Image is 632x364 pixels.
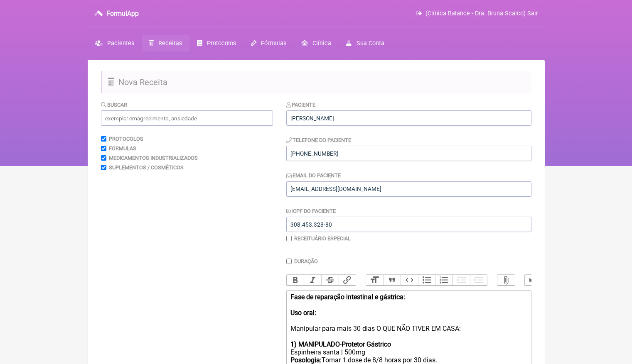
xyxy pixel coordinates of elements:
[416,10,538,17] a: (Clínica Balance - Dra. Bruna Scalco) Sair
[339,35,391,51] a: Sua Conta
[101,110,273,126] input: exemplo: emagrecimento, ansiedade
[106,10,139,17] h3: FormulApp
[286,172,341,178] label: Email do Paciente
[287,275,304,286] button: Bold
[525,275,542,286] button: Undo
[261,40,286,47] span: Fórmulas
[425,10,538,17] span: (Clínica Balance - Dra. Bruna Scalco) Sair
[290,356,322,364] strong: Posologia:
[418,275,435,286] button: Bullets
[290,293,405,301] strong: Fase de reparação intestinal e gástrica:
[142,35,189,51] a: Receitas
[401,275,418,286] button: Code
[286,137,352,143] label: Telefone do Paciente
[109,164,184,171] label: Suplementos / Cosméticos
[189,35,243,51] a: Protocolos
[286,208,336,214] label: CPF do Paciente
[366,275,384,286] button: Heading
[286,102,316,108] label: Paciente
[101,102,128,108] label: Buscar
[107,40,134,47] span: Pacientes
[207,40,236,47] span: Protocolos
[109,136,143,142] label: Protocolos
[321,275,339,286] button: Strikethrough
[243,35,294,51] a: Fórmulas
[339,275,356,286] button: Link
[435,275,452,286] button: Numbers
[109,155,198,161] label: Medicamentos Industrializados
[452,275,470,286] button: Decrease Level
[312,40,331,47] span: Clínica
[384,275,401,286] button: Quote
[109,145,136,151] label: Formulas
[294,235,351,242] label: Receituário Especial
[88,35,142,51] a: Pacientes
[304,275,321,286] button: Italic
[290,309,316,317] strong: Uso oral:
[342,340,391,348] strong: Protetor Gástrico
[158,40,182,47] span: Receitas
[497,275,515,286] button: Attach Files
[290,340,340,348] strong: 1) MANIPULADO
[294,35,339,51] a: Clínica
[470,275,487,286] button: Increase Level
[101,71,531,93] h2: Nova Receita
[294,258,318,264] label: Duração
[357,40,384,47] span: Sua Conta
